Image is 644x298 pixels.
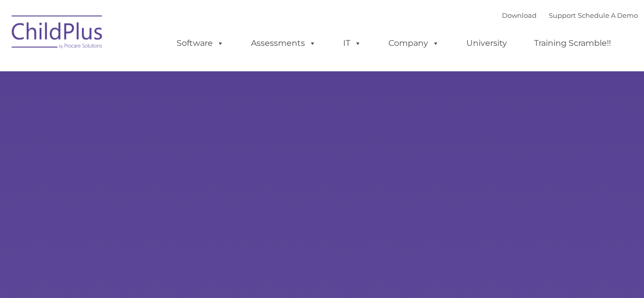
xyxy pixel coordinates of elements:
a: IT [333,33,372,53]
img: ChildPlus by Procare Solutions [7,8,108,59]
a: University [456,33,517,53]
a: Company [378,33,450,53]
a: Assessments [241,33,326,53]
a: Support [549,11,576,19]
a: Schedule A Demo [578,11,638,19]
a: Download [502,11,537,19]
a: Training Scramble!! [524,33,621,53]
font: | [502,11,638,19]
a: Software [166,33,234,53]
